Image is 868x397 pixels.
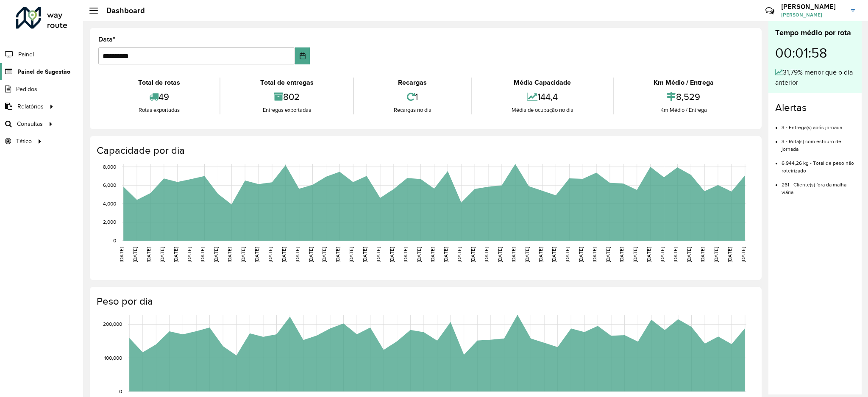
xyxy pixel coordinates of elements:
[308,247,314,262] text: [DATE]
[200,247,205,262] text: [DATE]
[223,106,351,114] div: Entregas exportadas
[524,247,530,262] text: [DATE]
[605,247,611,262] text: [DATE]
[17,119,43,128] span: Consultas
[592,247,597,262] text: [DATE]
[16,137,32,146] span: Tático
[775,39,855,67] div: 00:01:58
[781,3,845,11] h3: [PERSON_NAME]
[430,247,435,262] text: [DATE]
[775,27,855,39] div: Tempo médio por rota
[295,47,310,64] button: Choose Date
[97,295,753,308] h4: Peso por dia
[17,67,70,76] span: Painel de Sugestão
[119,247,124,262] text: [DATE]
[551,247,556,262] text: [DATE]
[97,144,753,157] h4: Capacidade por dia
[98,6,145,15] h2: Dashboard
[782,117,855,131] li: 3 - Entrega(s) após jornada
[673,247,678,262] text: [DATE]
[103,164,116,169] text: 8,000
[240,247,246,262] text: [DATE]
[376,247,381,262] text: [DATE]
[321,247,327,262] text: [DATE]
[632,247,638,262] text: [DATE]
[775,67,855,88] div: 31,79% menor que o dia anterior
[389,247,395,262] text: [DATE]
[98,34,115,44] label: Data
[416,247,422,262] text: [DATE]
[616,106,751,114] div: Km Médio / Entrega
[100,106,217,114] div: Rotas exportadas
[223,88,351,106] div: 802
[267,247,273,262] text: [DATE]
[100,78,217,88] div: Total de rotas
[646,247,651,262] text: [DATE]
[619,247,624,262] text: [DATE]
[281,247,287,262] text: [DATE]
[295,247,300,262] text: [DATE]
[782,131,855,153] li: 3 - Rota(s) com estouro de jornada
[254,247,259,262] text: [DATE]
[474,78,611,88] div: Média Capacidade
[113,238,116,243] text: 0
[616,78,751,88] div: Km Médio / Entrega
[348,247,354,262] text: [DATE]
[659,247,665,262] text: [DATE]
[100,88,217,106] div: 49
[119,389,122,394] text: 0
[16,85,37,94] span: Pedidos
[443,247,448,262] text: [DATE]
[18,50,34,59] span: Painel
[578,247,584,262] text: [DATE]
[565,247,570,262] text: [DATE]
[356,88,469,106] div: 1
[700,247,705,262] text: [DATE]
[103,219,116,225] text: 2,000
[132,247,138,262] text: [DATE]
[781,11,845,19] span: [PERSON_NAME]
[740,247,746,262] text: [DATE]
[356,78,469,88] div: Recargas
[761,2,779,20] a: Contato Rápido
[104,355,122,361] text: 100,000
[727,247,732,262] text: [DATE]
[775,102,855,114] h4: Alertas
[474,106,611,114] div: Média de ocupação no dia
[782,175,855,196] li: 261 - Cliente(s) fora da malha viária
[17,102,44,111] span: Relatórios
[335,247,340,262] text: [DATE]
[186,247,192,262] text: [DATE]
[538,247,543,262] text: [DATE]
[403,247,408,262] text: [DATE]
[223,78,351,88] div: Total de entregas
[159,247,165,262] text: [DATE]
[103,322,122,327] text: 200,000
[103,201,116,206] text: 4,000
[474,88,611,106] div: 144,4
[713,247,719,262] text: [DATE]
[484,247,489,262] text: [DATE]
[213,247,219,262] text: [DATE]
[511,247,516,262] text: [DATE]
[227,247,232,262] text: [DATE]
[616,88,751,106] div: 8,529
[146,247,151,262] text: [DATE]
[173,247,178,262] text: [DATE]
[470,247,476,262] text: [DATE]
[456,247,462,262] text: [DATE]
[103,182,116,188] text: 6,000
[362,247,367,262] text: [DATE]
[782,153,855,175] li: 6.944,26 kg - Total de peso não roteirizado
[356,106,469,114] div: Recargas no dia
[686,247,692,262] text: [DATE]
[497,247,503,262] text: [DATE]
